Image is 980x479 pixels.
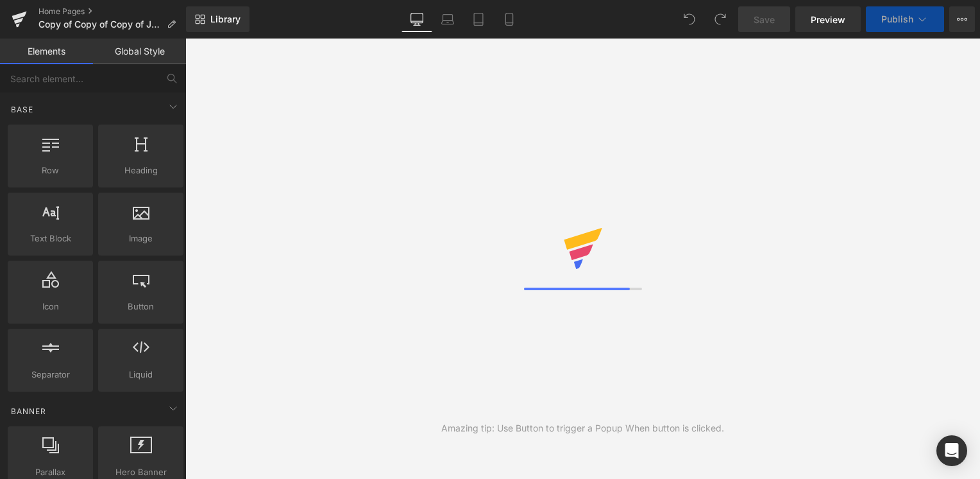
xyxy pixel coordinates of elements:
span: Separator [12,368,89,381]
span: Image [102,232,180,245]
span: Base [10,103,35,116]
span: Preview [811,13,845,26]
a: New Library [186,6,249,32]
span: Button [102,300,180,313]
span: Row [12,164,89,177]
span: Hero Banner [102,466,180,479]
span: Parallax [12,466,89,479]
span: Icon [12,300,89,313]
a: Global Style [93,39,186,64]
a: Tablet [463,6,494,32]
button: Undo [677,6,702,32]
span: Copy of Copy of Copy of July Homepage [38,19,162,30]
button: Publish [866,6,944,32]
span: Save [754,13,775,26]
span: Publish [881,14,913,24]
a: Preview [795,6,861,32]
button: Redo [707,6,733,32]
button: More [949,6,975,32]
a: Mobile [494,6,525,32]
span: Library [210,13,241,25]
div: Amazing tip: Use Button to trigger a Popup When button is clicked. [441,421,724,435]
span: Heading [102,164,180,177]
div: Open Intercom Messenger [936,435,967,466]
a: Home Pages [38,6,186,17]
span: Liquid [102,368,180,381]
span: Banner [10,405,47,417]
a: Desktop [401,6,432,32]
span: Text Block [12,232,89,245]
a: Laptop [432,6,463,32]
